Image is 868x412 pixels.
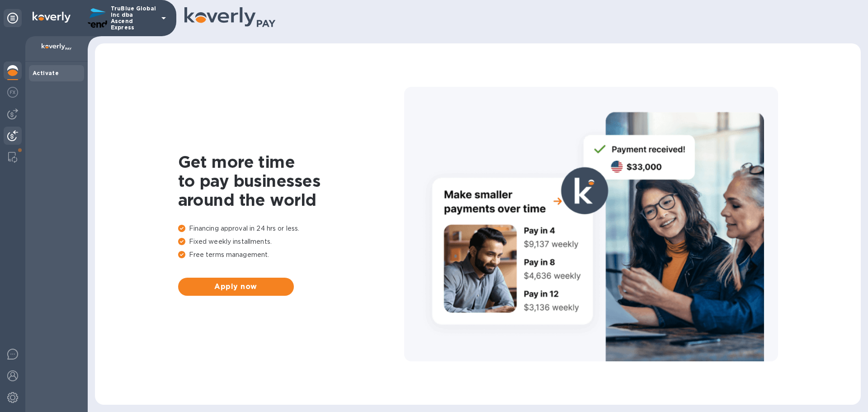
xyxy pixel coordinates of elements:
span: Apply now [185,281,287,292]
p: TruBlue Global Inc dba Ascend Express [111,5,156,31]
div: Unpin categories [4,9,22,27]
button: Apply now [178,278,294,296]
p: Fixed weekly installments. [178,237,404,246]
img: Foreign exchange [7,87,18,98]
img: Logo [33,12,71,23]
b: Activate [33,70,59,76]
h1: Get more time to pay businesses around the world [178,152,404,209]
p: Financing approval in 24 hrs or less. [178,224,404,233]
p: Free terms management. [178,250,404,260]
